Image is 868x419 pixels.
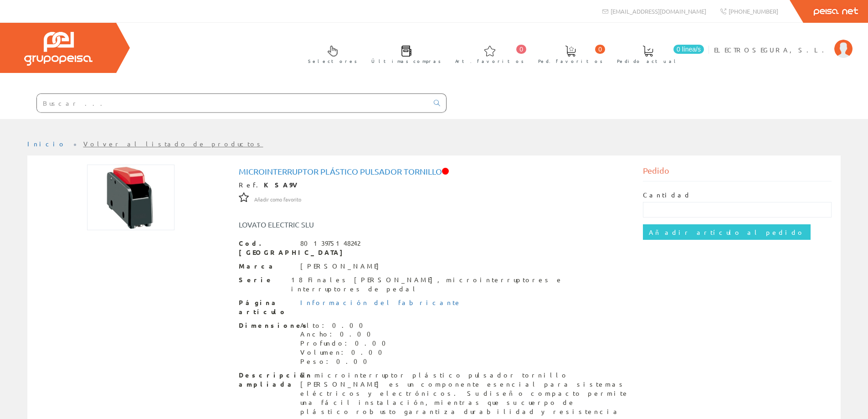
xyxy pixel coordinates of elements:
span: Serie [239,275,284,285]
a: Últimas compras [362,38,446,69]
span: ELECTROSEGURA, S.L. [714,45,830,54]
img: Grupo Peisa [24,32,92,66]
img: Foto artículo Microinterruptor plástico pulsador tornillo (192x144) [87,165,175,230]
span: Art. favoritos [455,57,524,66]
a: Añadir como favorito [254,195,301,203]
h1: Microinterruptor plástico pulsador tornillo [239,167,630,176]
div: Ancho: 0.00 [300,330,391,339]
div: 18 Finales [PERSON_NAME], microinterruptores e interruptores de pedal [291,275,629,294]
span: Descripción ampliada [239,371,293,389]
a: Inicio [27,140,66,148]
label: Cantidad [643,191,691,200]
div: LOVATO ELECTRIC SLU [232,219,468,230]
div: [PERSON_NAME] [300,262,384,271]
div: Profundo: 0.00 [300,339,391,348]
span: Añadir como favorito [254,196,301,203]
div: Alto: 0.00 [300,321,391,330]
span: Últimas compras [371,57,441,66]
div: Ref. [239,181,630,190]
div: Volumen: 0.00 [300,348,391,357]
span: Dimensiones [239,321,293,330]
div: Peso: 0.00 [300,357,391,366]
span: 0 [516,45,526,54]
span: 0 línea/s [673,45,704,54]
span: Página artículo [239,298,293,316]
span: Selectores [308,57,357,66]
a: ELECTROSEGURA, S.L. [714,38,853,47]
a: Información del fabricante [300,298,462,306]
a: 0 línea/s Pedido actual [608,38,706,69]
strong: KSA9V [264,181,300,189]
span: Pedido actual [617,57,679,66]
div: 8013975148242 [300,239,360,248]
span: Marca [239,262,293,271]
span: 0 [595,45,605,54]
a: Selectores [299,38,362,69]
span: Ped. favoritos [538,57,603,66]
input: Añadir artículo al pedido [643,224,811,240]
input: Buscar ... [37,94,428,112]
div: Pedido [643,165,832,181]
span: Cod. [GEOGRAPHIC_DATA] [239,239,293,257]
span: [PHONE_NUMBER] [729,7,778,15]
span: [EMAIL_ADDRESS][DOMAIN_NAME] [611,7,706,15]
a: Volver al listado de productos [83,140,263,148]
